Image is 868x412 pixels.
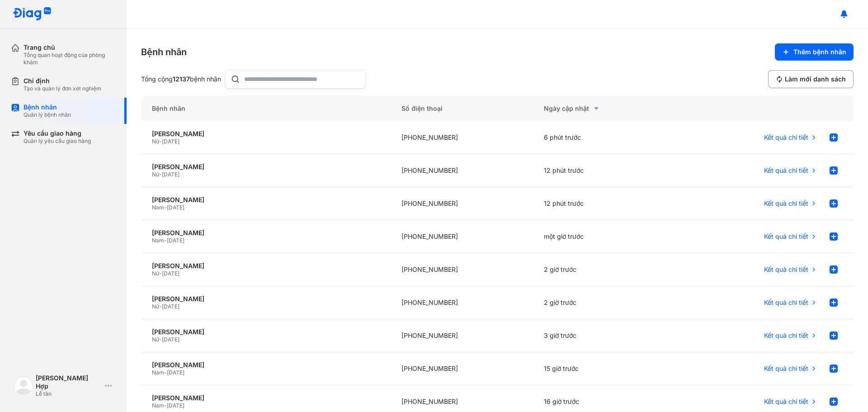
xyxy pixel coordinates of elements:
[164,369,167,376] span: -
[764,265,808,274] span: Kết quả chi tiết
[764,398,808,406] span: Kết quả chi tiết
[533,319,675,352] div: 3 giờ trước
[533,187,675,220] div: 12 phút trước
[24,77,101,85] div: Chỉ định
[152,204,164,211] span: Nam
[764,133,808,142] span: Kết quả chi tiết
[152,336,159,343] span: Nữ
[159,336,162,343] span: -
[152,262,380,270] div: [PERSON_NAME]
[24,103,71,111] div: Bệnh nhân
[764,298,808,307] span: Kết quả chi tiết
[36,374,101,390] div: [PERSON_NAME] Hợp
[162,171,179,178] span: [DATE]
[159,303,162,310] span: -
[533,154,675,187] div: 12 phút trước
[152,171,159,178] span: Nữ
[162,270,179,277] span: [DATE]
[391,352,533,385] div: [PHONE_NUMBER]
[533,286,675,319] div: 2 giờ trước
[391,220,533,253] div: [PHONE_NUMBER]
[391,319,533,352] div: [PHONE_NUMBER]
[152,295,380,303] div: [PERSON_NAME]
[24,111,71,118] div: Quản lý bệnh nhân
[764,166,808,175] span: Kết quả chi tiết
[533,253,675,286] div: 2 giờ trước
[391,253,533,286] div: [PHONE_NUMBER]
[152,237,164,244] span: Nam
[152,196,380,204] div: [PERSON_NAME]
[164,237,167,244] span: -
[24,43,116,52] div: Trang chủ
[24,137,91,145] div: Quản lý yêu cầu giao hàng
[764,232,808,241] span: Kết quả chi tiết
[152,229,380,237] div: [PERSON_NAME]
[764,331,808,340] span: Kết quả chi tiết
[159,138,162,145] span: -
[152,402,164,409] span: Nam
[141,96,391,121] div: Bệnh nhân
[152,138,159,145] span: Nữ
[152,303,159,310] span: Nữ
[164,204,167,211] span: -
[391,121,533,154] div: [PHONE_NUMBER]
[775,43,854,61] button: Thêm bệnh nhân
[24,85,101,92] div: Tạo và quản lý đơn xét nghiệm
[152,328,380,336] div: [PERSON_NAME]
[173,75,190,83] span: 12137
[162,336,179,343] span: [DATE]
[533,220,675,253] div: một giờ trước
[14,377,33,395] img: logo
[768,70,854,88] button: Làm mới danh sách
[36,390,101,398] div: Lễ tân
[764,365,808,373] span: Kết quả chi tiết
[162,303,179,310] span: [DATE]
[152,369,164,376] span: Nam
[167,204,184,211] span: [DATE]
[159,171,162,178] span: -
[764,199,808,208] span: Kết quả chi tiết
[24,129,91,137] div: Yêu cầu giao hàng
[141,75,221,83] div: Tổng cộng bệnh nhân
[391,286,533,319] div: [PHONE_NUMBER]
[159,270,162,277] span: -
[167,237,184,244] span: [DATE]
[13,7,52,21] img: logo
[793,48,846,56] span: Thêm bệnh nhân
[391,96,533,121] div: Số điện thoại
[24,52,116,66] div: Tổng quan hoạt động của phòng khám
[152,361,380,369] div: [PERSON_NAME]
[544,103,665,114] div: Ngày cập nhật
[152,130,380,138] div: [PERSON_NAME]
[167,369,184,376] span: [DATE]
[533,121,675,154] div: 6 phút trước
[391,187,533,220] div: [PHONE_NUMBER]
[152,270,159,277] span: Nữ
[533,352,675,385] div: 15 giờ trước
[152,394,380,402] div: [PERSON_NAME]
[141,46,187,58] div: Bệnh nhân
[785,75,846,83] span: Làm mới danh sách
[152,163,380,171] div: [PERSON_NAME]
[164,402,167,409] span: -
[162,138,179,145] span: [DATE]
[391,154,533,187] div: [PHONE_NUMBER]
[167,402,184,409] span: [DATE]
